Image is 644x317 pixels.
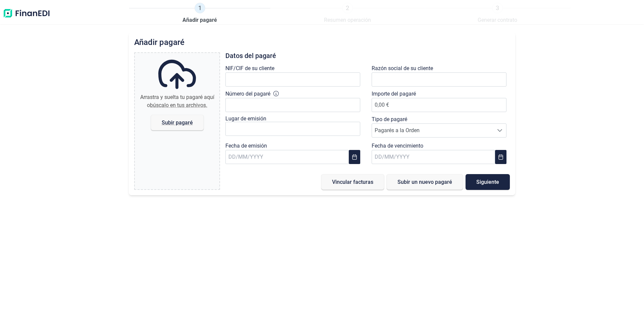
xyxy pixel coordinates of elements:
[387,174,463,190] button: Subir un nuevo pagaré
[372,115,407,123] label: Tipo de pagaré
[225,115,266,122] label: Lugar de emisión
[195,3,205,13] span: 1
[372,150,495,164] input: DD/MM/YYYY
[150,102,207,108] span: búscalo en tus archivos.
[225,52,510,59] h3: Datos del pagaré
[495,150,506,164] button: Choose Date
[321,174,384,190] button: Vincular facturas
[466,174,510,190] button: Siguiente
[372,90,416,98] label: Importe del pagaré
[397,179,452,184] span: Subir un nuevo pagaré
[134,38,510,47] h2: Añadir pagaré
[3,3,50,24] img: Logo de aplicación
[332,179,373,184] span: Vincular facturas
[225,142,267,150] label: Fecha de emisión
[476,179,499,184] span: Siguiente
[372,142,423,150] label: Fecha de vencimiento
[138,93,217,109] div: Arrastra y suelta tu pagaré aquí o
[225,90,270,98] label: Número del pagaré
[349,150,360,164] button: Choose Date
[182,16,217,24] span: Añadir pagaré
[372,64,433,72] label: Razón social de su cliente
[182,3,217,24] a: 1Añadir pagaré
[162,120,193,125] span: Subir pagaré
[372,124,493,137] span: Pagarés a la Orden
[225,64,274,72] label: NIF/CIF de su cliente
[225,150,349,164] input: DD/MM/YYYY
